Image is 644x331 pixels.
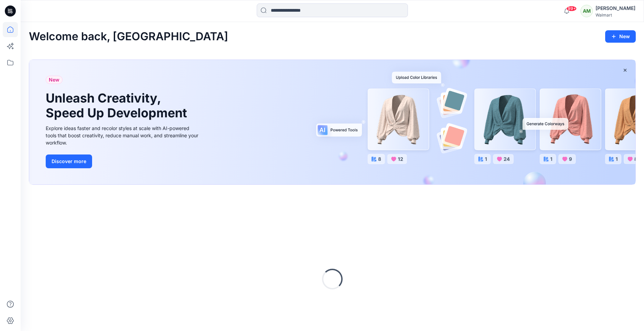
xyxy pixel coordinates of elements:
a: Discover more [46,154,200,168]
button: Discover more [46,154,92,168]
div: [PERSON_NAME] [596,4,635,12]
h2: Welcome back, [GEOGRAPHIC_DATA] [29,30,228,43]
h1: Unleash Creativity, Speed Up Development [46,91,190,120]
div: Explore ideas faster and recolor styles at scale with AI-powered tools that boost creativity, red... [46,125,200,146]
span: New [49,76,59,84]
div: Walmart [596,12,635,18]
div: AM [580,5,593,17]
span: 99+ [566,6,577,11]
button: New [605,30,636,43]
